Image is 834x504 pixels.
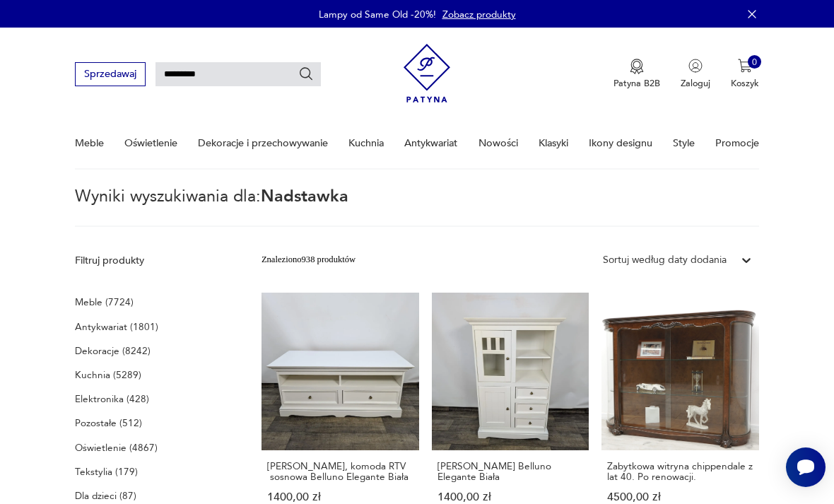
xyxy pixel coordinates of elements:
[319,8,436,21] p: Lampy od Same Old -20%!
[437,461,583,483] h3: [PERSON_NAME] Belluno Elegante Biała
[738,59,752,73] img: Ikona koszyka
[731,77,759,90] p: Koszyk
[75,189,759,226] p: Wyniki wyszukiwania dla:
[681,77,710,90] p: Zaloguj
[267,461,413,483] h3: [PERSON_NAME], komoda RTV sosnowa Belluno Elegante Biała
[267,492,413,503] p: 1400,00 zł
[786,447,826,487] iframe: Smartsupp widget button
[673,119,695,168] a: Style
[437,492,583,503] p: 1400,00 zł
[603,253,727,267] div: Sortuj według daty dodania
[681,59,710,90] button: Zaloguj
[124,119,177,168] a: Oświetlenie
[198,119,328,168] a: Dekoracje i przechowywanie
[262,253,356,267] div: Znaleziono 938 produktów
[404,119,457,168] a: Antykwariat
[75,293,134,311] a: Meble (7724)
[589,119,652,168] a: Ikony designu
[613,77,660,90] p: Patyna B2B
[75,62,145,86] button: Sprzedawaj
[75,390,149,408] a: Elektronika (428)
[478,119,518,168] a: Nowości
[75,366,141,384] a: Kuchnia (5289)
[75,318,158,336] a: Antykwariat (1801)
[613,59,660,90] a: Ikona medaluPatyna B2B
[348,119,384,168] a: Kuchnia
[442,8,516,21] a: Zobacz produkty
[607,492,753,503] p: 4500,00 zł
[298,66,314,82] button: Szukaj
[75,119,104,168] a: Meble
[731,59,759,90] button: 0Koszyk
[630,59,644,74] img: Ikona medalu
[748,55,762,69] div: 0
[75,414,142,432] a: Pozostałe (512)
[261,185,348,208] span: Nadstawka
[607,461,753,483] h3: Zabytkowa witryna chippendale z lat 40. Po renowacji.
[613,59,660,90] button: Patyna B2B
[404,39,451,107] img: Patyna - sklep z meblami i dekoracjami vintage
[75,71,145,79] a: Sprzedawaj
[539,119,568,168] a: Klasyki
[688,59,703,73] img: Ikonka użytkownika
[75,439,158,457] a: Oświetlenie (4867)
[75,254,231,268] p: Filtruj produkty
[75,342,151,360] a: Dekoracje (8242)
[715,119,759,168] a: Promocje
[75,463,138,481] a: Tekstylia (179)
